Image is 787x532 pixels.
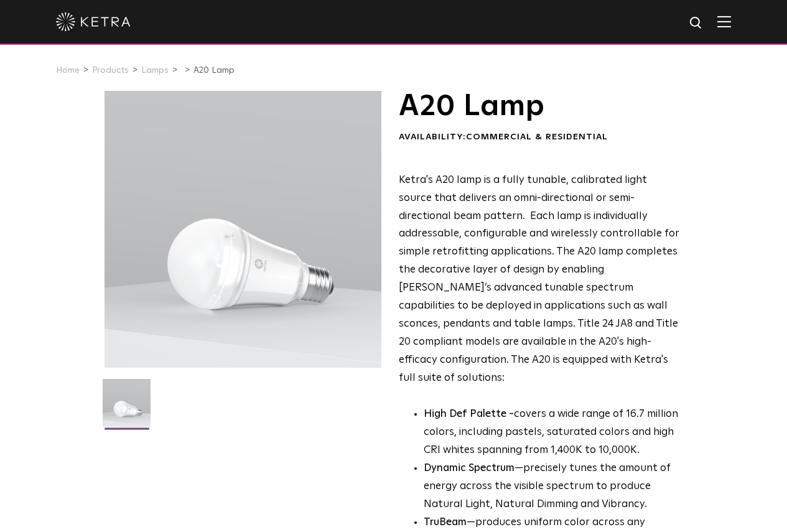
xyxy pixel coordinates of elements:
a: Lamps [141,66,169,75]
a: Products [92,66,129,75]
a: A20 Lamp [193,66,235,75]
img: Hamburger%20Nav.svg [717,16,731,27]
a: Home [56,66,80,75]
span: Ketra's A20 lamp is a fully tunable, calibrated light source that delivers an omni-directional or... [399,175,679,383]
strong: Dynamic Spectrum [424,463,515,474]
p: covers a wide range of 16.7 million colors, including pastels, saturated colors and high CRI whit... [424,406,682,460]
img: ketra-logo-2019-white [56,12,131,31]
img: A20-Lamp-2021-Web-Square [103,379,151,436]
h1: A20 Lamp [399,91,682,122]
span: Commercial & Residential [466,133,608,141]
li: —precisely tunes the amount of energy across the visible spectrum to produce Natural Light, Natur... [424,460,682,514]
strong: High Def Palette - [424,409,514,419]
div: Availability: [399,131,682,144]
strong: TruBeam [424,517,467,528]
img: search icon [689,16,704,31]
